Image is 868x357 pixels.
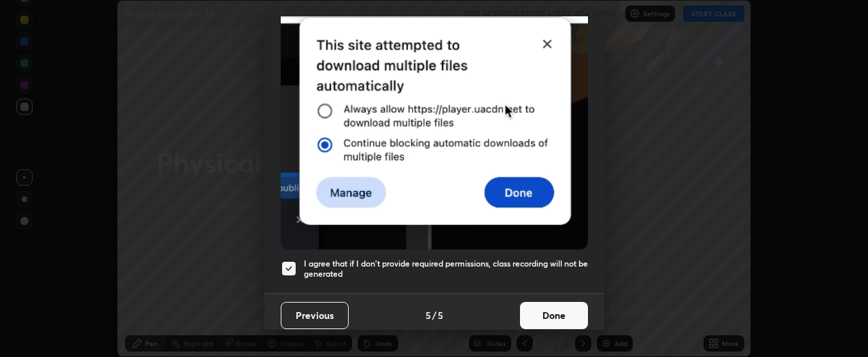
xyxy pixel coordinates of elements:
[426,308,431,322] h4: 5
[281,302,349,329] button: Previous
[520,302,588,329] button: Done
[432,308,436,322] h4: /
[304,258,588,279] h5: I agree that if I don't provide required permissions, class recording will not be generated
[438,308,443,322] h4: 5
